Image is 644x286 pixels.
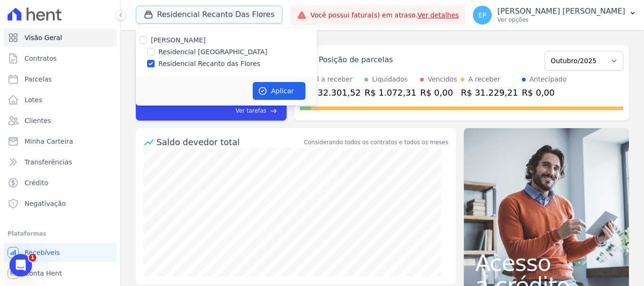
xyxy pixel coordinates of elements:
a: Clientes [4,111,116,130]
span: east [270,107,277,114]
div: Liquidados [372,74,408,84]
div: Antecipado [529,74,567,84]
span: Lotes [25,95,42,105]
span: Ver tarefas [236,106,266,115]
span: Transferências [25,157,72,167]
span: Parcelas [25,74,52,84]
div: Plataformas [8,228,113,239]
div: R$ 0,00 [420,86,457,99]
span: EP [478,12,486,18]
span: Recebíveis [25,248,60,257]
div: Considerando todos os contratos e todos os meses [304,138,448,147]
a: Ver tarefas east [171,106,277,115]
span: Você possui fatura(s) em atraso. [310,10,459,20]
div: R$ 0,00 [522,86,567,99]
div: Total a receber [304,74,361,84]
p: [PERSON_NAME] [PERSON_NAME] [497,7,625,16]
a: Visão Geral [4,28,116,47]
button: EP [PERSON_NAME] [PERSON_NAME] Ver opções [465,2,644,28]
span: Clientes [25,116,51,125]
span: Acesso [475,252,618,274]
label: [PERSON_NAME] [151,36,206,44]
div: Posição de parcelas [319,54,393,65]
a: Negativação [4,194,116,213]
div: A receber [468,74,500,84]
p: Ver opções [497,16,625,24]
span: Crédito [25,178,49,188]
span: Contratos [25,54,57,63]
div: Saldo devedor total [157,136,302,148]
span: Minha Carteira [25,137,73,146]
a: Minha Carteira [4,132,116,151]
a: Crédito [4,173,116,192]
span: Conta Hent [25,269,62,278]
label: Residencial [GEOGRAPHIC_DATA] [158,47,267,57]
div: R$ 32.301,52 [304,86,361,99]
a: Ver detalhes [418,11,459,19]
a: Recebíveis [4,243,116,262]
a: Parcelas [4,70,116,89]
a: Contratos [4,49,116,68]
button: Aplicar [253,82,305,100]
div: Vencidos [428,74,457,84]
a: Lotes [4,90,116,109]
span: 1 [29,254,36,261]
button: Residencial Recanto Das Flores [136,6,282,24]
div: R$ 31.229,21 [461,86,518,99]
iframe: Intercom live chat [9,254,32,277]
span: Negativação [25,199,66,208]
div: R$ 1.072,31 [364,86,416,99]
a: Conta Hent [4,264,116,283]
label: Residencial Recanto das Flores [158,59,260,69]
a: Transferências [4,153,116,172]
span: Visão Geral [25,33,62,42]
